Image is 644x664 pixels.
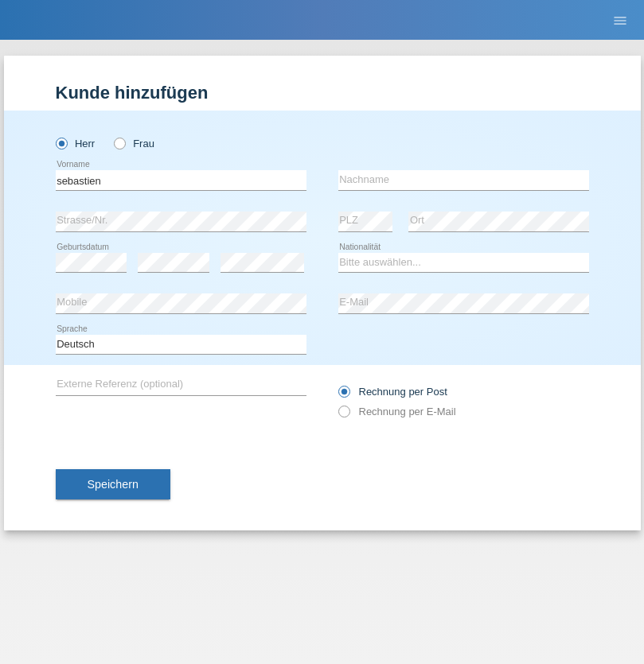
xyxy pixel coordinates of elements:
[88,478,139,491] span: Speichern
[338,406,456,417] label: Rechnung per E-Mail
[612,13,628,29] i: menu
[56,83,589,103] h1: Kunde hinzufügen
[604,15,636,25] a: menu
[114,138,124,148] input: Frau
[338,386,349,406] input: Rechnung per Post
[114,138,154,149] label: Frau
[338,406,349,425] input: Rechnung per E-Mail
[56,138,66,148] input: Herr
[338,386,447,398] label: Rechnung per Post
[56,138,96,149] label: Herr
[56,469,170,499] button: Speichern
